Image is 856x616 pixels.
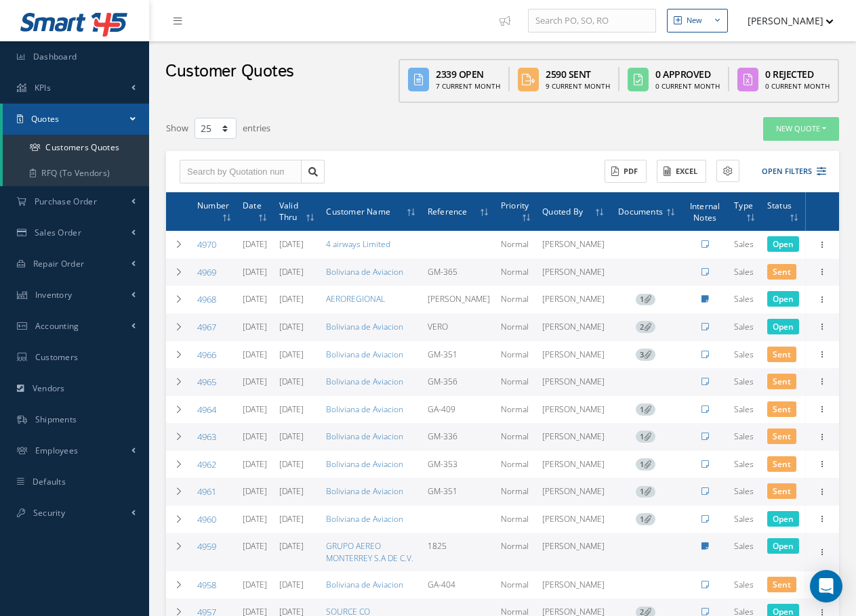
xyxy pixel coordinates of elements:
a: 4962 [197,458,216,470]
span: Click to change it [767,428,796,444]
a: Boliviana de Aviacion [326,266,403,278]
td: Normal [495,368,537,396]
span: Documents [618,204,663,217]
span: 1 [636,403,655,416]
span: Click to change it [767,347,796,362]
td: GM-356 [422,368,495,396]
a: [DATE] [279,485,304,497]
a: 4967 [197,321,216,333]
td: [DATE] [237,286,274,313]
a: 4958 [197,579,216,591]
button: Excel [657,160,706,183]
a: [DATE] [279,266,304,278]
td: [DATE] [237,313,274,341]
span: Purchase Order [35,196,97,207]
div: 0 Current Month [765,81,830,91]
span: Reference [428,204,468,217]
span: 1 [636,513,655,525]
span: Sales [734,349,754,360]
span: Quoted By [542,204,583,217]
a: Boliviana de Aviacion [326,513,403,525]
td: [PERSON_NAME] [537,313,610,341]
a: 4965 [197,376,216,388]
button: New Quote [763,117,839,141]
td: Normal [495,423,537,451]
td: Normal [495,478,537,506]
td: [PERSON_NAME] [537,478,610,506]
span: Sales [734,485,754,497]
td: [PERSON_NAME] [537,259,610,286]
td: VERO [422,313,495,341]
td: [DATE] [237,478,274,506]
span: Repair Order [33,258,85,269]
td: [DATE] [237,533,274,571]
span: Click to change it [767,456,796,472]
span: Vendors [33,382,65,394]
td: [PERSON_NAME] [537,571,610,599]
td: Normal [495,571,537,599]
a: [DATE] [279,579,304,590]
span: Sales [734,321,754,332]
div: 7 Current Month [436,81,500,91]
td: GA-409 [422,396,495,424]
a: [DATE] [279,376,304,387]
td: [DATE] [237,368,274,396]
td: [PERSON_NAME] [537,341,610,369]
span: Click to change it [767,374,796,389]
a: GRUPO AEREO MONTERREY S.A DE C.V. [326,540,413,563]
a: 1 [636,513,655,525]
a: 4970 [197,238,216,250]
td: [DATE] [237,396,274,424]
span: Sales [734,293,754,305]
span: Click to change it [767,483,796,499]
a: 1 [636,485,655,497]
a: [DATE] [279,513,304,525]
div: 9 Current Month [546,81,610,91]
label: entries [243,116,270,135]
span: Click to change it [767,291,799,307]
a: 1 [636,458,655,470]
span: Defaults [33,476,66,487]
span: Sales [734,540,754,552]
td: Normal [495,396,537,424]
td: Normal [495,231,537,259]
span: KPIs [35,82,51,93]
div: New [687,15,702,26]
td: [PERSON_NAME] [537,368,610,396]
a: Boliviana de Aviacion [326,431,403,442]
td: [PERSON_NAME] [537,286,610,313]
td: [PERSON_NAME] [537,506,610,533]
span: Customers [35,351,79,363]
td: [PERSON_NAME] [422,286,495,313]
span: Number [197,198,229,211]
span: Sales [734,376,754,387]
a: 4959 [197,540,216,552]
td: Normal [495,451,537,479]
a: [DATE] [279,458,304,470]
a: 4964 [197,403,216,416]
a: Boliviana de Aviacion [326,579,403,590]
a: 1 [636,293,655,305]
a: [DATE] [279,431,304,442]
td: Normal [495,533,537,571]
a: 4960 [197,513,216,525]
td: [PERSON_NAME] [537,231,610,259]
a: Boliviana de Aviacion [326,403,403,415]
div: 0 Approved [655,67,720,81]
input: Search by Quotation number [180,160,302,184]
a: Boliviana de Aviacion [326,485,403,497]
span: Status [767,198,792,211]
td: GM-353 [422,451,495,479]
span: Click to change it [767,511,799,527]
h2: Customer Quotes [165,62,294,82]
td: [DATE] [237,451,274,479]
div: 0 Rejected [765,67,830,81]
a: [DATE] [279,540,304,552]
span: 3 [636,349,655,361]
div: 0 Current Month [655,81,720,91]
div: 2339 Open [436,67,500,81]
button: New [667,9,728,32]
span: Security [33,507,65,519]
td: GM-365 [422,259,495,286]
